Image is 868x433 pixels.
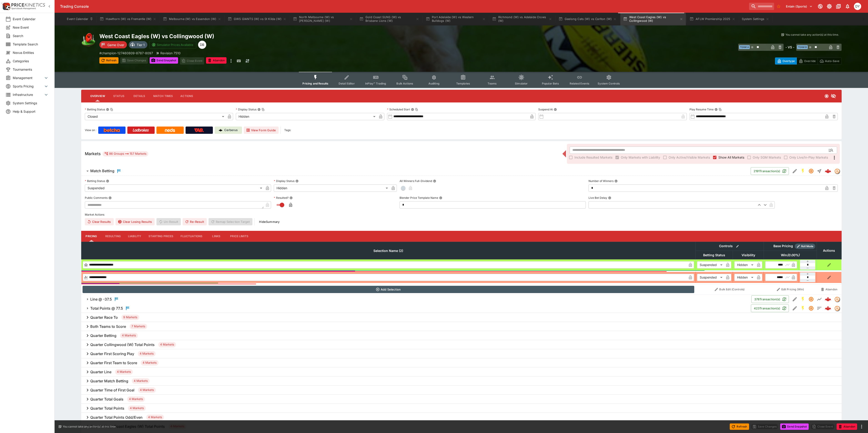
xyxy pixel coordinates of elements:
span: Nexus Entities [13,50,49,55]
img: tradingmodel [835,306,840,311]
span: Re-Result [183,218,206,225]
button: Suspended [807,167,815,175]
img: Ladbrokes [133,128,149,132]
span: Templates [456,82,470,85]
svg: Suspended [808,168,814,174]
button: Suspended [807,295,815,303]
h6: Match Betting [90,169,114,173]
p: Play Resume Time [689,107,714,111]
span: 4 Markets [132,379,150,383]
h6: Quarter Total Points [90,406,124,411]
button: Refresh [730,423,749,430]
button: Price Limits [226,231,252,242]
a: Cerberus [215,127,242,134]
img: PriceKinetics [11,3,45,7]
div: Base Pricing [772,243,795,249]
button: Number of Winners [614,179,618,183]
span: 4 Markets [120,333,138,338]
button: Straight [815,167,823,175]
p: Betting Status [85,107,105,111]
img: PriceKinetics Logo [1,2,10,11]
span: Help & Support [13,109,49,114]
span: Un-Result [156,218,181,225]
button: West Coast Eagles (W) vs Collingwood (W) [620,13,686,25]
button: Display StatusCopy To Clipboard [257,108,261,111]
span: Selection Name (2) [368,248,408,254]
img: Neds [165,128,175,132]
button: Display Status [295,179,299,183]
p: Number of Winners [589,179,614,183]
button: Bulk edit [735,243,740,249]
div: 2ac5bd75-1d27-417e-81f7-b196aa867baf [825,168,831,174]
em: ( 0.00 %) [787,252,800,258]
button: Details [129,91,150,102]
p: You cannot take any action(s) at this time. [63,425,116,429]
span: Pricing and Results [302,82,328,85]
button: Send Snapshot [780,423,809,430]
p: Blender Price Template Name [400,196,438,200]
button: Totals [815,304,823,312]
button: Live Bet Delay [608,196,611,199]
h6: - VS - [785,45,794,50]
button: AFLW Premiership 2025 [687,13,738,25]
h6: Both Teams to Score [90,324,126,329]
th: Actions [817,242,841,259]
span: Only SGM Markets [753,155,781,160]
span: Sports Pricing [13,84,43,89]
span: 4 Markets [138,351,156,356]
span: Event Calendar [13,17,49,21]
button: Abandon [818,286,840,293]
button: Edit Pricing (Win) [765,286,815,293]
svg: Closed [824,94,829,98]
div: Suspended [697,261,724,269]
span: Tournaments [13,67,49,72]
svg: Hidden [831,93,836,99]
h6: Quarter First Team to Score [90,361,137,365]
button: HideSummary [256,218,282,225]
p: Auto-Save [825,59,839,63]
button: Gold Coast SUNS (W) vs Brisbane Lions (W) [357,13,422,25]
span: Visibility [737,252,760,258]
span: New Event [13,25,49,30]
button: Copy To Clipboard [719,108,722,111]
button: Suspended [807,304,815,312]
p: Tier 1 [137,42,145,47]
button: Clear Losing Results [116,218,155,225]
svg: Suspended [808,306,814,311]
span: Win(0.00%) [776,252,805,258]
span: System Controls [598,82,620,85]
span: Search [13,33,49,38]
button: Bulk Edit (Controls) [697,286,762,293]
button: Hawthorn (W) vs Fremantle (W) [97,13,159,25]
button: View Form Guide [244,127,279,134]
button: Edit Detail [791,295,799,303]
button: Edit Detail [791,304,799,312]
img: tradingmodel [835,169,840,174]
h5: Markets [85,151,101,156]
span: Auditing [428,82,440,85]
button: Suspend At [554,108,557,111]
button: Actions [176,91,197,102]
p: Game Over [107,42,124,47]
p: Resulted? [274,196,289,200]
h6: Line @ -37.5 [90,297,112,302]
span: 4 Markets [138,388,156,392]
p: Display Status [274,179,294,183]
button: Add Selection [83,286,694,293]
span: Only Live/In-Play Markets [789,155,828,160]
h6: Total Points @ 77.5 [90,306,123,311]
p: Suspend At [538,107,553,111]
span: Categories [13,59,49,63]
button: North Melbourne (W) vs [PERSON_NAME] (W) [290,13,356,25]
img: Sportsbook Management [11,7,36,10]
div: Start From [775,57,842,65]
button: Total Points @ 77.5 [81,304,751,313]
button: Melbourne (W) vs Essendon (W) [160,13,224,25]
button: Betting StatusCopy To Clipboard [106,108,109,111]
p: Live Bet Delay [589,196,607,200]
button: Starting Prices [145,231,177,242]
button: Pricing [81,231,102,242]
button: Betting Status [106,179,109,183]
h6: Quarter Collingwood (W) Total Points [90,342,155,347]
